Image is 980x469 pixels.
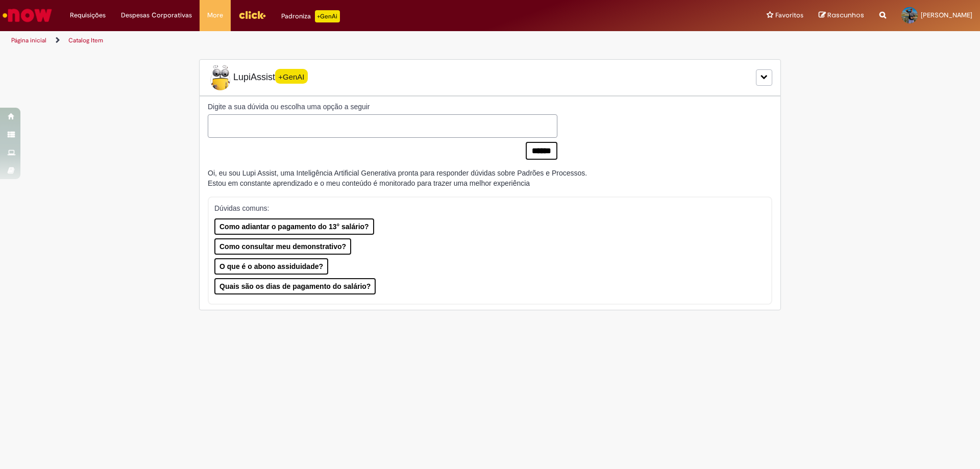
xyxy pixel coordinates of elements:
[214,203,752,213] p: Dúvidas comuns:
[819,11,864,20] a: Rascunhos
[121,10,192,20] span: Despesas Corporativas
[214,278,376,294] button: Quais são os dias de pagamento do salário?
[921,11,972,19] span: [PERSON_NAME]
[68,36,103,44] a: Catalog Item
[208,65,233,90] img: Lupi
[70,10,106,20] span: Requisições
[11,36,46,44] a: Página inicial
[207,10,223,20] span: More
[208,65,308,90] span: LupiAssist
[8,31,646,50] ul: Trilhas de página
[275,69,308,84] span: +GenAI
[315,10,340,22] p: +GenAi
[214,238,351,255] button: Como consultar meu demonstrativo?
[281,10,340,22] div: Padroniza
[238,7,266,22] img: click_logo_yellow_360x200.png
[208,102,557,112] label: Digite a sua dúvida ou escolha uma opção a seguir
[214,258,328,275] button: O que é o abono assiduidade?
[214,218,374,235] button: Como adiantar o pagamento do 13° salário?
[775,10,803,20] span: Favoritos
[827,10,864,20] span: Rascunhos
[199,59,781,96] div: LupiLupiAssist+GenAI
[1,5,54,26] img: ServiceNow
[208,168,587,188] div: Oi, eu sou Lupi Assist, uma Inteligência Artificial Generativa pronta para responder dúvidas sobr...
